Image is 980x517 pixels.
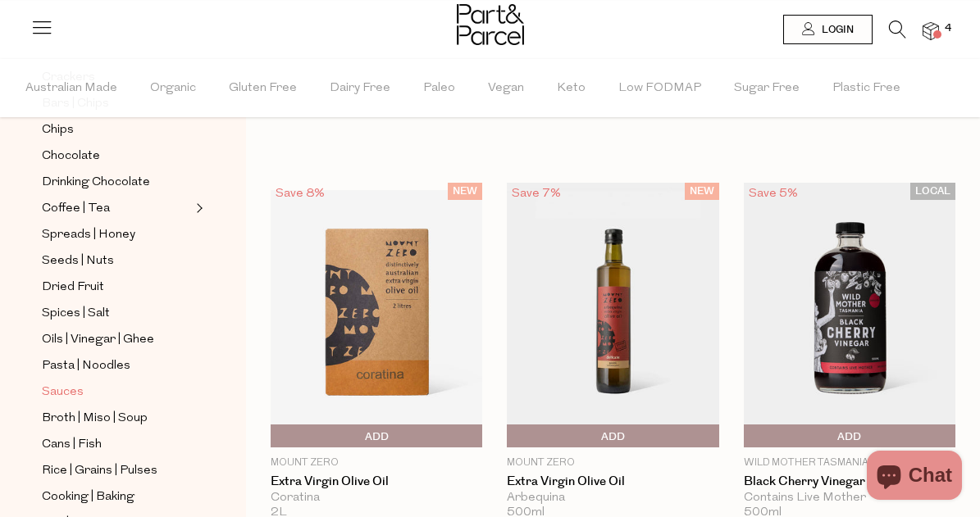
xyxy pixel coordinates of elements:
span: Cooking | Baking [42,488,134,507]
a: 4 [923,22,939,39]
span: Sugar Free [734,60,800,117]
a: Drinking Chocolate [42,172,191,193]
a: Broth | Miso | Soup [42,408,191,429]
img: Extra Virgin Olive Oil [271,190,482,440]
div: Contains Live Mother [744,491,955,506]
a: Extra Virgin Olive Oil [271,474,482,489]
div: Arbequina [507,491,718,506]
a: Chips [42,120,191,140]
div: Save 7% [507,183,566,205]
div: Coratina [271,491,482,506]
a: Cans | Fish [42,434,191,455]
span: Dairy Free [330,60,390,117]
span: Seeds | Nuts [42,252,114,271]
inbox-online-store-chat: Shopify online store chat [862,451,967,504]
span: Login [818,23,854,37]
span: Spices | Salt [42,304,110,324]
span: Oils | Vinegar | Ghee [42,330,154,350]
a: Extra Virgin Olive Oil [507,474,718,489]
span: Coffee | Tea [42,199,110,219]
span: Low FODMAP [618,60,701,117]
span: Gluten Free [229,60,297,117]
span: Broth | Miso | Soup [42,409,148,429]
a: Chocolate [42,146,191,166]
button: Expand/Collapse Coffee | Tea [192,198,203,218]
span: Chocolate [42,147,100,166]
a: Spices | Salt [42,303,191,324]
span: 4 [941,21,955,36]
span: LOCAL [910,183,955,200]
img: Part&Parcel [457,4,524,45]
span: Sauces [42,383,84,402]
a: Dried Fruit [42,277,191,297]
a: Rice | Grains | Pulses [42,460,191,481]
a: Sauces [42,382,191,402]
button: Add To Parcel [507,424,718,447]
p: Mount Zero [271,456,482,470]
a: Cooking | Baking [42,487,191,507]
button: Add To Parcel [271,424,482,447]
span: NEW [448,183,482,200]
span: Vegan [488,60,524,117]
span: NEW [685,183,719,200]
span: Chips [42,120,74,140]
span: Organic [150,60,196,117]
img: Black Cherry Vinegar [744,183,955,447]
div: Save 8% [271,183,330,205]
a: Coffee | Tea [42,198,191,219]
span: Keto [557,60,586,117]
span: Paleo [423,60,455,117]
div: Save 5% [744,183,803,205]
a: Spreads | Honey [42,224,191,245]
a: Oils | Vinegar | Ghee [42,329,191,350]
p: Mount Zero [507,456,718,470]
a: Black Cherry Vinegar [744,474,955,489]
span: Plastic Free [832,60,900,117]
img: Extra Virgin Olive Oil [507,183,718,447]
p: Wild Mother Tasmania [744,456,955,470]
span: Australian Made [25,60,117,117]
a: Seeds | Nuts [42,251,191,271]
span: Cans | Fish [42,435,102,455]
span: Spreads | Honey [42,225,135,245]
span: Dried Fruit [42,278,104,297]
a: Login [783,15,873,44]
a: Pasta | Noodles [42,356,191,376]
span: Drinking Chocolate [42,173,150,193]
span: Rice | Grains | Pulses [42,461,157,481]
span: Pasta | Noodles [42,356,130,376]
button: Add To Parcel [744,424,955,447]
